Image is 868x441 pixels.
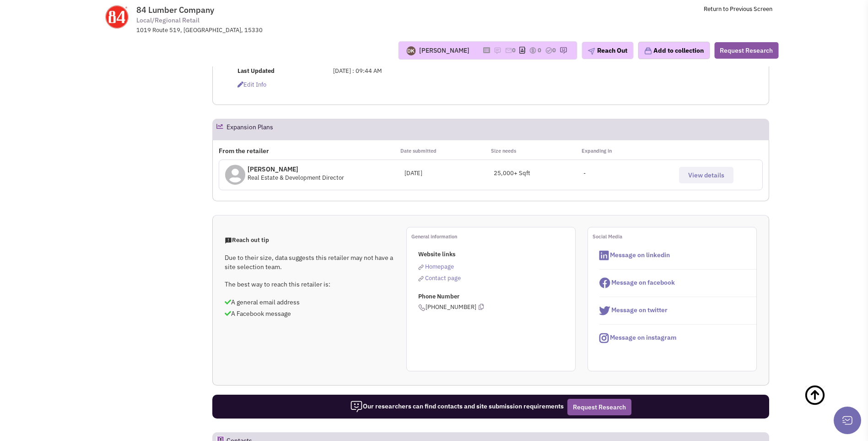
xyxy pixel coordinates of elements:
span: 0 [552,46,556,54]
span: Local/Regional Retail [136,16,199,25]
div: [PERSON_NAME] [419,46,469,55]
button: View details [679,167,733,183]
a: Homepage [418,263,454,270]
div: 25,000+ Sqft [494,169,583,178]
img: icon-researcher-20.png [350,400,363,413]
p: From the retailer [219,146,400,155]
img: icon-email-active-16.png [505,47,512,54]
button: Add to collection [638,42,710,59]
img: reachlinkicon.png [418,276,424,281]
span: Reach out tip [225,236,269,244]
a: Return to Previous Screen [704,5,772,13]
span: 0 [512,46,516,54]
button: Request Research [567,399,631,415]
span: Our researchers can find contacts and site submission requirements [350,402,564,410]
img: icon-collection-lavender.png [644,47,652,55]
span: Message on twitter [611,306,668,314]
span: Contact page [425,274,461,282]
p: Expanding in [582,146,672,155]
img: icon-note.png [494,47,501,54]
img: www.84lumber.com [96,6,138,28]
p: Social Media [593,232,756,241]
a: Back To Top [804,375,850,435]
p: Date submitted [400,146,491,155]
img: reachlinkicon.png [418,265,424,270]
span: Message on linkedin [610,251,670,259]
p: Due to their size, data suggests this retailer may not have a site selection team. [225,253,394,271]
p: Phone Number [418,292,575,301]
span: View details [688,171,724,179]
p: [PERSON_NAME] [248,165,344,174]
div: [DATE] [404,169,494,178]
a: Message on linkedin [599,251,670,259]
img: TaskCount.png [545,47,552,54]
p: Website links [418,250,575,259]
div: - [583,169,673,178]
span: Message on instagram [610,333,676,342]
p: General information [411,232,575,241]
a: Message on twitter [599,306,668,314]
span: Homepage [425,263,454,270]
div: 1019 Route 519, [GEOGRAPHIC_DATA], 15330 [136,26,375,35]
span: Edit info [237,81,266,88]
a: Message on instagram [599,333,676,342]
p: Size needs [491,146,582,155]
p: A general email address [225,298,394,307]
a: Message on facebook [599,278,675,287]
img: icon-dealamount.png [529,47,536,54]
img: plane.png [588,48,595,55]
a: Contact page [418,274,461,282]
img: icon-phone.png [418,304,426,311]
p: A Facebook message [225,309,394,318]
button: Request Research [714,42,778,59]
h2: Expansion Plans [226,119,273,139]
b: Last Updated [237,67,275,75]
td: [DATE] : 09:44 AM [330,64,485,78]
span: 84 Lumber Company [136,5,214,15]
button: Reach Out [582,42,633,59]
img: research-icon.png [560,47,567,54]
span: [PHONE_NUMBER] [418,303,484,311]
p: The best way to reach this retailer is: [225,280,394,289]
span: Message on facebook [611,278,675,287]
span: 0 [538,46,541,54]
span: Real Estate & Development Director [248,174,344,182]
